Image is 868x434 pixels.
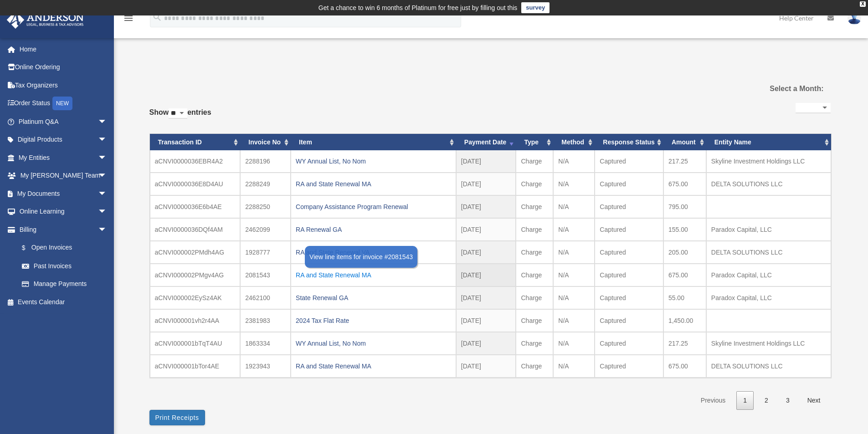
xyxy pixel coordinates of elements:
[860,1,866,7] div: close
[521,2,550,13] a: survey
[516,355,553,378] td: Charge
[663,355,706,378] td: 675.00
[296,223,451,236] div: RA Renewal GA
[595,150,663,173] td: Captured
[6,184,121,203] a: My Documentsarrow_drop_down
[516,218,553,241] td: Charge
[291,134,456,151] th: Item: activate to sort column ascending
[706,218,831,241] td: Paradox Capital, LLC
[456,264,516,286] td: [DATE]
[663,195,706,218] td: 795.00
[706,150,831,173] td: Skyline Investment Holdings LLC
[6,131,121,149] a: Digital Productsarrow_drop_down
[516,309,553,332] td: Charge
[150,150,241,173] td: aCNVI0000036EBR4A2
[595,134,663,151] th: Response Status: activate to sort column ascending
[553,309,595,332] td: N/A
[456,332,516,355] td: [DATE]
[516,241,553,264] td: Charge
[553,218,595,241] td: N/A
[98,220,116,239] span: arrow_drop_down
[150,286,241,309] td: aCNVI000002EySz4AK
[663,218,706,241] td: 155.00
[240,286,291,309] td: 2462100
[516,332,553,355] td: Charge
[516,195,553,218] td: Charge
[663,241,706,264] td: 205.00
[240,309,291,332] td: 2381983
[6,112,121,131] a: Platinum Q&Aarrow_drop_down
[595,286,663,309] td: Captured
[240,264,291,286] td: 2081543
[150,355,241,378] td: aCNVI000001bTor4AE
[6,94,121,113] a: Order StatusNEW
[706,173,831,195] td: DELTA SOLUTIONS LLC
[553,355,595,378] td: N/A
[516,134,553,151] th: Type: activate to sort column ascending
[456,150,516,173] td: [DATE]
[13,275,121,293] a: Manage Payments
[724,82,823,95] label: Select a Month:
[296,269,451,281] div: RA and State Renewal MA
[516,173,553,195] td: Charge
[595,195,663,218] td: Captured
[296,155,451,168] div: WY Annual List, No Nom
[240,173,291,195] td: 2288249
[240,134,291,151] th: Invoice No: activate to sort column ascending
[98,203,116,221] span: arrow_drop_down
[98,112,116,131] span: arrow_drop_down
[123,13,134,24] i: menu
[706,286,831,309] td: Paradox Capital, LLC
[296,178,451,190] div: RA and State Renewal MA
[6,148,121,167] a: My Entitiesarrow_drop_down
[240,218,291,241] td: 2462099
[6,203,121,221] a: Online Learningarrow_drop_down
[152,12,162,22] i: search
[150,218,241,241] td: aCNVI0000036DQf4AM
[150,264,241,286] td: aCNVI000002PMgv4AG
[240,355,291,378] td: 1923943
[595,218,663,241] td: Captured
[706,355,831,378] td: DELTA SOLUTIONS LLC
[150,134,241,151] th: Transaction ID: activate to sort column ascending
[456,195,516,218] td: [DATE]
[456,286,516,309] td: [DATE]
[456,134,516,151] th: Payment Date: activate to sort column ascending
[318,2,518,13] div: Get a chance to win 6 months of Platinum for free just by filling out this
[553,195,595,218] td: N/A
[150,173,241,195] td: aCNVI0000036E8D4AU
[456,218,516,241] td: [DATE]
[595,355,663,378] td: Captured
[663,309,706,332] td: 1,450.00
[553,264,595,286] td: N/A
[4,11,87,29] img: Anderson Advisors Platinum Portal
[706,134,831,151] th: Entity Name: activate to sort column ascending
[553,332,595,355] td: N/A
[150,241,241,264] td: aCNVI000002PMdh4AG
[13,239,121,257] a: $Open Invoices
[758,391,775,410] a: 2
[149,410,205,425] button: Print Receipts
[663,173,706,195] td: 675.00
[456,241,516,264] td: [DATE]
[595,332,663,355] td: Captured
[595,264,663,286] td: Captured
[553,173,595,195] td: N/A
[663,150,706,173] td: 217.25
[595,173,663,195] td: Captured
[296,291,451,304] div: State Renewal GA
[98,131,116,149] span: arrow_drop_down
[456,173,516,195] td: [DATE]
[52,97,72,110] div: NEW
[663,264,706,286] td: 675.00
[6,293,121,311] a: Events Calendar
[150,332,241,355] td: aCNVI000001bTqT4AU
[456,309,516,332] td: [DATE]
[296,200,451,213] div: Company Assistance Program Renewal
[98,184,116,203] span: arrow_drop_down
[6,167,121,185] a: My [PERSON_NAME] Teamarrow_drop_down
[240,195,291,218] td: 2288250
[6,40,121,58] a: Home
[663,286,706,309] td: 55.00
[150,195,241,218] td: aCNVI0000036E6b4AE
